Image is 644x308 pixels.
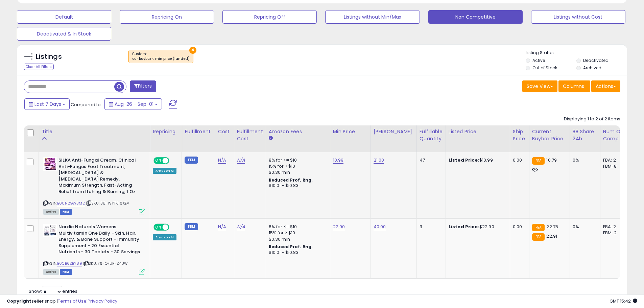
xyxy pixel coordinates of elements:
div: FBA: 2 [603,224,625,230]
a: N/A [237,223,245,230]
span: 22.75 [546,223,558,230]
div: BB Share 24h. [573,128,597,142]
button: Listings without Min/Max [325,10,420,24]
img: 51M8izCduWL._SL40_.jpg [43,224,57,237]
div: seller snap | | [7,298,117,305]
span: Last 7 Days [34,101,61,108]
a: N/A [237,157,245,164]
span: All listings currently available for purchase on Amazon [43,209,59,215]
div: FBM: 8 [603,163,625,169]
div: 15% for > $10 [269,163,325,169]
span: OFF [168,158,179,164]
div: Listed Price [449,128,507,135]
label: Deactivated [583,57,609,63]
div: Current Buybox Price [532,128,567,142]
a: 22.90 [333,223,345,230]
a: B0CB6ZBY89 [57,261,82,266]
span: Custom: [132,51,190,62]
div: Amazon Fees [269,128,327,135]
a: 21.00 [374,157,384,164]
div: cur buybox < min price (landed) [132,56,190,61]
button: Filters [130,80,156,92]
div: 0% [573,157,595,163]
div: Fulfillment [185,128,212,135]
div: Num of Comp. [603,128,628,142]
span: Aug-26 - Sep-01 [115,101,153,108]
div: 3 [420,224,440,230]
div: 0.00 [513,224,524,230]
span: | SKU: 76-O7UR-Z4UW [83,261,128,266]
a: Privacy Policy [88,298,117,304]
small: FBM [185,157,198,164]
button: Listings without Cost [531,10,625,24]
span: Show: entries [29,288,77,294]
div: Repricing [153,128,179,135]
span: ON [154,224,163,230]
div: $10.01 - $10.83 [269,183,325,189]
div: 47 [420,157,440,163]
div: ASIN: [43,224,145,274]
a: B00N2GW3M2 [57,200,85,206]
div: 15% for > $10 [269,230,325,236]
a: N/A [218,223,226,230]
span: FBM [60,209,72,215]
div: [PERSON_NAME] [374,128,414,135]
div: $0.30 min [269,236,325,242]
label: Active [532,57,545,63]
div: Fulfillable Quantity [420,128,443,142]
div: Displaying 1 to 2 of 2 items [564,116,620,122]
span: | SKU: 38-WYTK-6XEV [86,200,129,206]
div: Title [42,128,147,135]
div: $22.90 [449,224,505,230]
div: Amazon AI [153,234,176,240]
small: FBA [532,233,545,241]
div: FBA: 2 [603,157,625,163]
button: Default [17,10,111,24]
div: Cost [218,128,231,135]
a: Terms of Use [58,298,87,304]
button: Last 7 Days [24,98,70,110]
div: 8% for <= $10 [269,157,325,163]
div: ASIN: [43,157,145,214]
div: FBM: 2 [603,230,625,236]
b: Nordic Naturals Womens Multivitamin One Daily - Skin, Hair, Energy, & Bone Support - Immunity Sup... [58,224,141,257]
span: 2025-09-9 15:42 GMT [610,298,637,304]
div: 0.00 [513,157,524,163]
button: × [189,47,196,54]
button: Repricing On [120,10,214,24]
b: Listed Price: [449,157,479,163]
div: Ship Price [513,128,526,142]
p: Listing States: [526,50,627,56]
a: N/A [218,157,226,164]
div: $10.99 [449,157,505,163]
a: 40.00 [374,223,386,230]
div: Amazon AI [153,168,176,174]
span: ON [154,158,163,164]
span: 22.91 [546,233,557,239]
small: FBA [532,224,545,231]
div: Min Price [333,128,368,135]
div: Fulfillment Cost [237,128,263,142]
label: Out of Stock [532,65,557,71]
div: $0.30 min [269,169,325,175]
span: 10.79 [546,157,557,163]
strong: Copyright [7,298,31,304]
img: 51PE7oi+h2L._SL40_.jpg [43,157,57,171]
button: Aug-26 - Sep-01 [104,98,162,110]
button: Deactivated & In Stock [17,27,111,41]
div: 0% [573,224,595,230]
button: Actions [591,80,620,92]
div: Clear All Filters [24,64,54,70]
span: Columns [563,83,584,90]
div: $10.01 - $10.83 [269,250,325,256]
div: 8% for <= $10 [269,224,325,230]
h5: Listings [36,52,62,62]
button: Repricing Off [222,10,317,24]
button: Columns [558,80,590,92]
b: Reduced Prof. Rng. [269,244,313,250]
a: 10.99 [333,157,344,164]
label: Archived [583,65,601,71]
small: FBA [532,157,545,165]
small: FBM [185,223,198,230]
span: Compared to: [71,101,102,108]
